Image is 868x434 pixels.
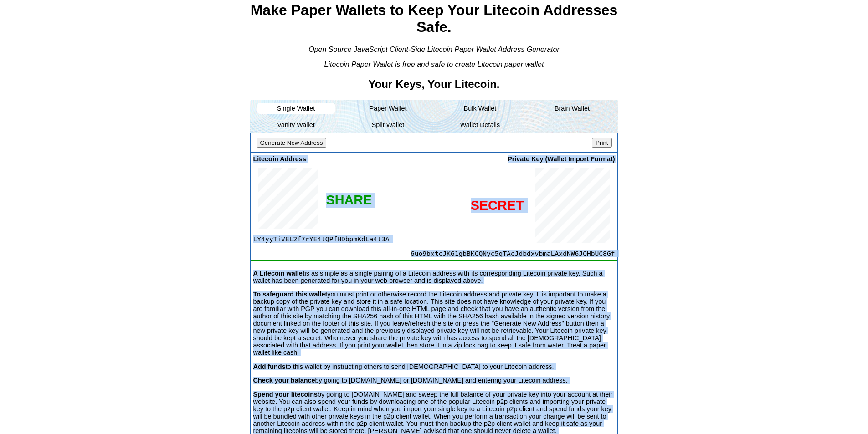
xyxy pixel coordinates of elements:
li: Wallet Details [434,117,526,133]
span: Private Key (Wallet Import Format) [508,155,615,163]
li: Split Wallet [342,117,434,133]
b: To safeguard this wallet [253,291,328,298]
b: Spend your litecoins [253,391,318,398]
input: Print [592,138,611,148]
div: Litecoin Paper Wallet is free and safe to create Litecoin paper wallet [250,61,618,69]
b: Add funds [253,363,286,370]
p: you must print or otherwise record the Litecoin address and private key. It is important to make ... [253,291,615,356]
li: Single Wallet [257,103,335,114]
li: Bulk Wallet [434,100,526,117]
b: Check your balance [253,377,315,384]
span: Litecoin Address [253,155,306,163]
input: Generate New Address [257,138,327,148]
li: Brain Wallet [526,100,618,117]
div: SECRET [471,198,524,213]
h1: Make Paper Wallets to Keep Your Litecoin Addresses Safe. [250,2,618,36]
p: is as simple as a single pairing of a Litecoin address with its corresponding Litecoin private ke... [253,270,615,284]
b: A Litecoin wallet [253,270,305,277]
p: by going to [DOMAIN_NAME] or [DOMAIN_NAME] and entering your Litecoin address. [253,377,615,384]
li: Vanity Wallet [250,117,342,133]
li: Paper Wallet [342,100,434,117]
span: LY4yyTiV8L2f7rYE4tQPfHDbpmKdLa4t3A [253,235,362,243]
div: SHARE [326,193,372,208]
p: to this wallet by instructing others to send [DEMOGRAPHIC_DATA] to your Litecoin address. [253,363,615,370]
h2: Your Keys, Your Litecoin. [250,78,618,91]
span: 6uo9bxtcJK61gbBKCQNyc5qTAcJdbdxvbmaLAxdNW6JQHbUC8Gf [362,250,615,257]
div: Open Source JavaScript Client-Side Litecoin Paper Wallet Address Generator [250,46,618,54]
